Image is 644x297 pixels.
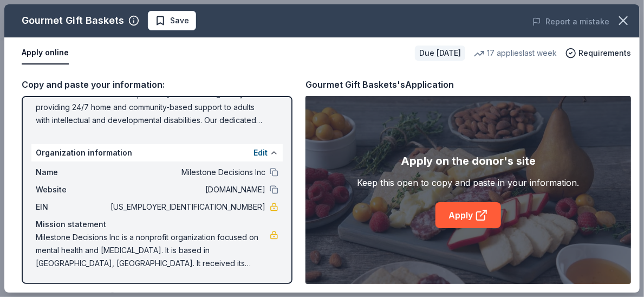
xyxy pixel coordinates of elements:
span: Requirements [578,47,631,60]
button: Report a mistake [532,15,609,28]
span: Save [170,14,189,27]
span: Milestone Decisions Inc [108,166,265,179]
span: EIN [36,201,108,214]
div: Organization information [31,144,283,162]
button: Save [148,11,196,30]
div: Mission statement [36,218,278,231]
button: Apply online [22,42,69,64]
span: Website [36,183,108,196]
button: Edit [253,146,268,159]
div: 17 applies last week [474,47,557,60]
a: Apply [435,202,501,228]
span: Milestone Decisions is a nonprofit in [GEOGRAPHIC_DATA] providing 24/7 home and community-based s... [36,88,270,127]
button: Requirements [565,47,631,60]
span: [US_EMPLOYER_IDENTIFICATION_NUMBER] [108,201,265,214]
span: Milestone Decisions Inc is a nonprofit organization focused on mental health and [MEDICAL_DATA]. ... [36,231,270,270]
div: Gourmet Gift Baskets [22,12,124,29]
div: Due [DATE] [415,46,465,61]
span: Name [36,166,108,179]
div: Gourmet Gift Baskets's Application [305,78,454,92]
div: Copy and paste your information: [22,78,292,92]
span: [DOMAIN_NAME] [108,183,265,196]
div: Apply on the donor's site [401,152,536,170]
div: Keep this open to copy and paste in your information. [357,176,580,189]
